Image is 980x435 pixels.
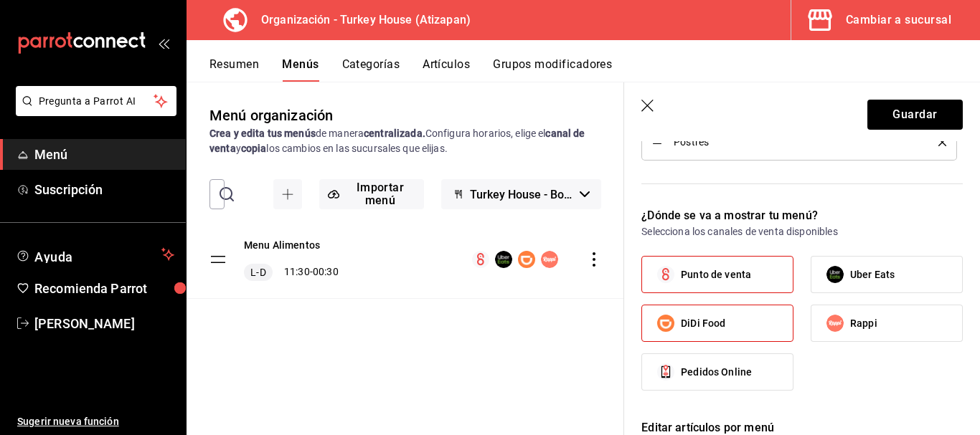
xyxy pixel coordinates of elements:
span: Punto de venta [681,267,751,282]
span: Pedidos Online [681,365,752,380]
button: Importar menú [319,179,423,209]
button: Pregunta a Parrot AI [16,86,176,116]
span: [PERSON_NAME] [34,314,174,333]
strong: centralizada. [364,128,425,139]
strong: Crea y edita tus menús [209,128,316,139]
button: Menu Alimentos [244,238,320,252]
strong: copia [241,143,267,154]
span: Turkey House - Borrador [470,188,574,201]
span: Menú [34,145,174,164]
span: L-D [248,265,268,279]
input: Buscar menú [240,180,248,209]
span: Uber Eats [850,267,895,282]
div: 11:30 - 00:30 [244,264,339,281]
p: ¿Dónde se va a mostrar tu menú? [641,207,963,224]
span: Sugerir nueva función [17,414,174,429]
div: de manera Configura horarios, elige el y los cambios en las sucursales que elijas. [209,126,601,156]
button: Artículos [423,57,470,82]
span: Suscripción [34,180,174,199]
span: Rappi [850,316,877,331]
button: Grupos modificadores [493,57,612,82]
button: actions [587,252,601,267]
button: Turkey House - Borrador [441,179,601,209]
span: Postres [674,137,917,147]
div: navigation tabs [209,57,980,82]
div: Cambiar a sucursal [846,10,951,30]
button: Menús [282,57,319,82]
span: DiDi Food [681,316,725,331]
p: Selecciona los canales de venta disponibles [641,224,963,239]
div: Menú organización [209,105,333,126]
span: Recomienda Parrot [34,279,174,298]
button: delete [928,138,946,146]
button: Guardar [867,100,963,130]
button: Categorías [342,57,400,82]
button: drag [209,251,227,268]
span: Pregunta a Parrot AI [39,94,154,109]
h3: Organización - Turkey House (Atizapan) [250,11,471,29]
a: Pregunta a Parrot AI [10,104,176,119]
button: Resumen [209,57,259,82]
span: Ayuda [34,246,156,263]
button: open_drawer_menu [158,37,169,49]
table: menu-maker-table [187,221,624,299]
